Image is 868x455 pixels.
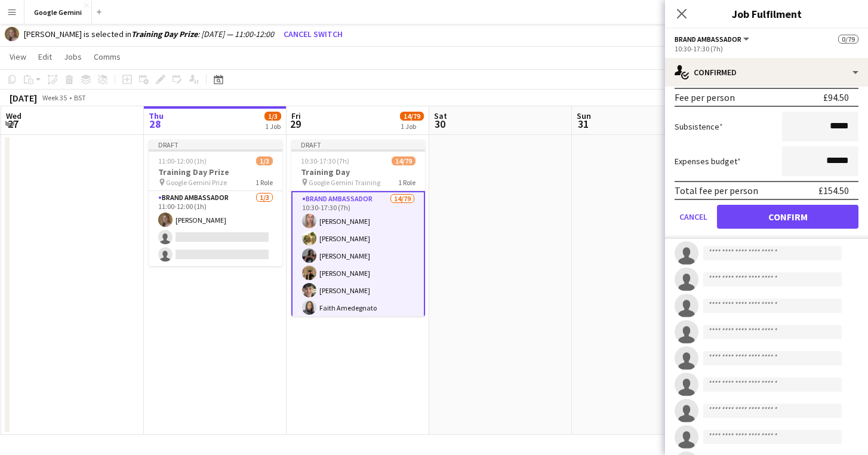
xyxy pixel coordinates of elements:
[675,35,741,44] span: Brand Ambassador
[149,140,282,149] div: Draft
[577,110,591,121] span: Sun
[166,178,227,187] span: Google Gemini Prize
[131,29,198,39] b: Training Day Prize
[665,6,868,21] h3: Job Fulfilment
[291,110,301,121] span: Fri
[59,49,87,64] a: Jobs
[838,35,858,44] span: 0/79
[6,110,21,121] span: Wed
[4,117,21,131] span: 27
[39,93,69,102] span: Week 35
[675,35,751,44] button: Brand Ambassador
[149,191,282,266] app-card-role: Brand Ambassador1/311:00-12:00 (1h)[PERSON_NAME]
[89,49,125,64] a: Comms
[38,51,52,62] span: Edit
[398,178,415,187] span: 1 Role
[256,178,273,187] span: 1 Role
[400,112,424,121] span: 14/79
[10,51,26,62] span: View
[24,29,274,39] div: [PERSON_NAME] is selected in
[256,156,273,165] span: 1/3
[265,122,281,131] div: 1 Job
[24,1,92,24] button: Google Gemini
[290,117,301,131] span: 29
[291,140,425,149] div: Draft
[158,156,207,165] span: 11:00-12:00 (1h)
[301,156,349,165] span: 10:30-17:30 (7h)
[5,49,31,64] a: View
[291,140,425,316] app-job-card: Draft10:30-17:30 (7h)14/79Training Day Google Gemini Training1 RoleBrand Ambassador14/7910:30-17:...
[147,117,164,131] span: 28
[675,91,735,103] div: Fee per person
[823,91,849,103] div: £94.50
[432,117,447,131] span: 30
[131,29,274,39] i: : [DATE] — 11:00-12:00
[10,92,37,104] div: [DATE]
[675,121,723,132] label: Subsistence
[291,167,425,177] h3: Training Day
[64,51,82,62] span: Jobs
[94,51,121,62] span: Comms
[675,44,858,53] div: 10:30-17:30 (7h)
[279,24,347,44] button: Cancel switch
[818,185,849,196] div: £154.50
[309,178,380,187] span: Google Gemini Training
[149,110,164,121] span: Thu
[149,140,282,266] app-job-card: Draft11:00-12:00 (1h)1/3Training Day Prize Google Gemini Prize1 RoleBrand Ambassador1/311:00-12:0...
[675,205,712,229] button: Cancel
[717,205,858,229] button: Confirm
[675,185,758,196] div: Total fee per person
[149,167,282,177] h3: Training Day Prize
[264,112,281,121] span: 1/3
[575,117,591,131] span: 31
[74,93,86,102] div: BST
[675,156,741,167] label: Expenses budget
[392,156,415,165] span: 14/79
[33,49,57,64] a: Edit
[434,110,447,121] span: Sat
[401,122,423,131] div: 1 Job
[665,58,868,87] div: Confirmed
